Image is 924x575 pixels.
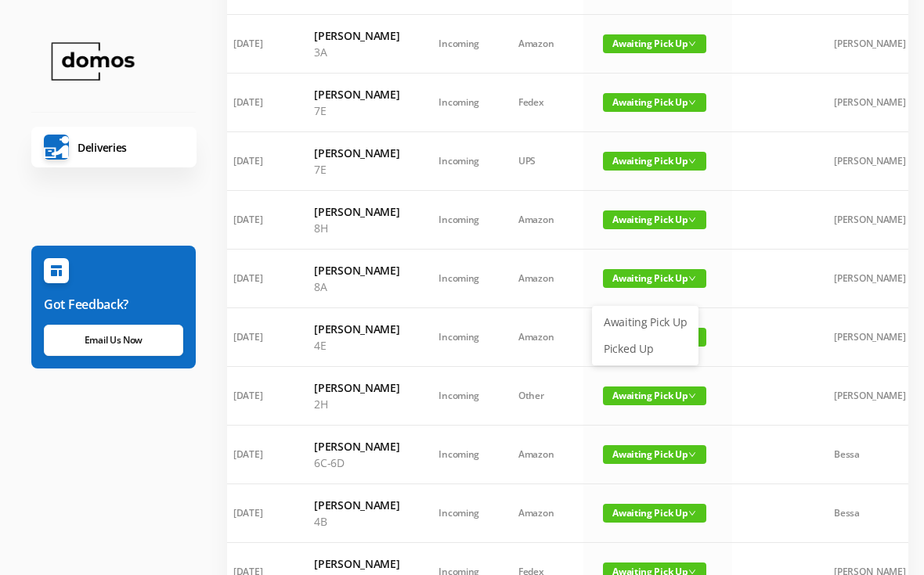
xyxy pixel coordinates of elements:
[688,392,696,400] i: icon: down
[214,426,294,484] td: [DATE]
[314,279,399,295] p: 8A
[688,509,696,517] i: icon: down
[499,74,583,132] td: Fedex
[419,132,499,191] td: Incoming
[314,262,399,279] h6: [PERSON_NAME]
[688,451,696,458] i: icon: down
[499,15,583,74] td: Amazon
[214,15,294,74] td: [DATE]
[214,484,294,543] td: [DATE]
[603,445,706,464] span: Awaiting Pick Up
[419,250,499,308] td: Incoming
[31,127,197,167] a: Deliveries
[419,484,499,543] td: Incoming
[499,191,583,250] td: Amazon
[499,484,583,543] td: Amazon
[314,220,399,236] p: 8H
[214,132,294,191] td: [DATE]
[499,308,583,367] td: Amazon
[314,513,399,530] p: 4B
[499,367,583,426] td: Other
[44,295,183,314] h6: Got Feedback?
[419,74,499,132] td: Incoming
[314,27,399,44] h6: [PERSON_NAME]
[419,308,499,367] td: Incoming
[499,250,583,308] td: Amazon
[314,44,399,60] p: 3A
[214,74,294,132] td: [DATE]
[603,386,706,405] span: Awaiting Pick Up
[214,367,294,426] td: [DATE]
[688,157,696,165] i: icon: down
[603,152,706,171] span: Awaiting Pick Up
[688,99,696,106] i: icon: down
[419,426,499,484] td: Incoming
[314,555,399,572] h6: [PERSON_NAME]
[419,191,499,250] td: Incoming
[314,337,399,354] p: 4E
[603,504,706,523] span: Awaiting Pick Up
[594,310,696,335] a: Awaiting Pick Up
[314,438,399,455] h6: [PERSON_NAME]
[314,203,399,220] h6: [PERSON_NAME]
[688,40,696,48] i: icon: down
[314,86,399,102] h6: [PERSON_NAME]
[314,102,399,119] p: 7E
[419,367,499,426] td: Incoming
[214,250,294,308] td: [DATE]
[314,161,399,178] p: 7E
[594,336,696,361] a: Picked Up
[603,34,706,53] span: Awaiting Pick Up
[214,191,294,250] td: [DATE]
[44,325,183,356] a: Email Us Now
[603,269,706,288] span: Awaiting Pick Up
[603,210,706,229] span: Awaiting Pick Up
[314,321,399,337] h6: [PERSON_NAME]
[688,275,696,282] i: icon: down
[314,379,399,396] h6: [PERSON_NAME]
[603,93,706,112] span: Awaiting Pick Up
[314,455,399,471] p: 6C-6D
[314,145,399,161] h6: [PERSON_NAME]
[314,396,399,412] p: 2H
[419,15,499,74] td: Incoming
[499,132,583,191] td: UPS
[214,308,294,367] td: [DATE]
[499,426,583,484] td: Amazon
[314,497,399,513] h6: [PERSON_NAME]
[688,216,696,224] i: icon: down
